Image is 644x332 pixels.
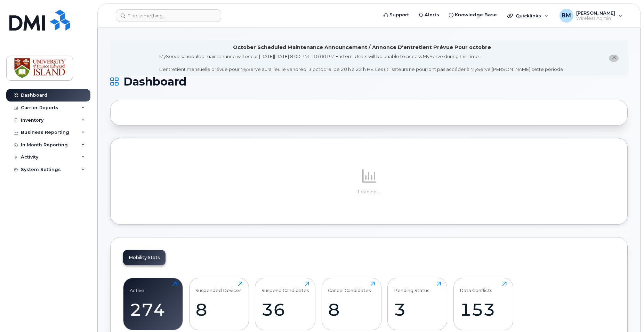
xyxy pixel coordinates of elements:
[328,299,375,320] div: 8
[328,282,371,293] div: Cancel Candidates
[159,53,564,73] div: MyServe scheduled maintenance will occur [DATE][DATE] 8:00 PM - 10:00 PM Eastern. Users will be u...
[394,282,441,326] a: Pending Status3
[130,282,144,293] div: Active
[123,189,615,195] p: Loading...
[261,282,309,326] a: Suspend Candidates36
[394,282,429,293] div: Pending Status
[394,299,441,320] div: 3
[130,299,177,320] div: 274
[195,282,242,293] div: Suspended Devices
[609,55,619,62] button: close notification
[261,299,309,320] div: 36
[460,282,507,326] a: Data Conflicts153
[195,282,242,326] a: Suspended Devices8
[460,299,507,320] div: 153
[130,282,177,326] a: Active274
[460,282,492,293] div: Data Conflicts
[261,282,309,293] div: Suspend Candidates
[195,299,242,320] div: 8
[123,76,186,87] span: Dashboard
[233,44,491,51] div: October Scheduled Maintenance Announcement / Annonce D'entretient Prévue Pour octobre
[328,282,375,326] a: Cancel Candidates8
